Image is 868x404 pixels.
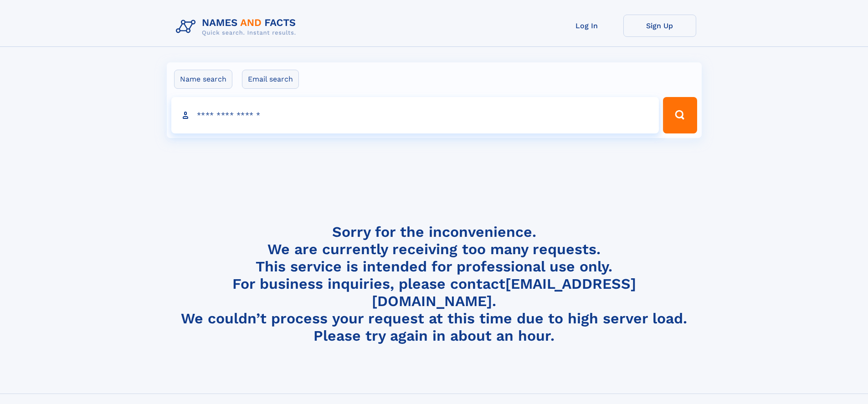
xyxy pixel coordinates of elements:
[174,70,232,89] label: Name search
[372,275,636,310] a: [EMAIL_ADDRESS][DOMAIN_NAME]
[172,15,303,39] img: Logo Names and Facts
[550,15,623,37] a: Log In
[623,15,696,37] a: Sign Up
[663,97,697,133] button: Search Button
[171,97,659,133] input: search input
[172,223,696,345] h4: Sorry for the inconvenience. We are currently receiving too many requests. This service is intend...
[242,70,299,89] label: Email search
